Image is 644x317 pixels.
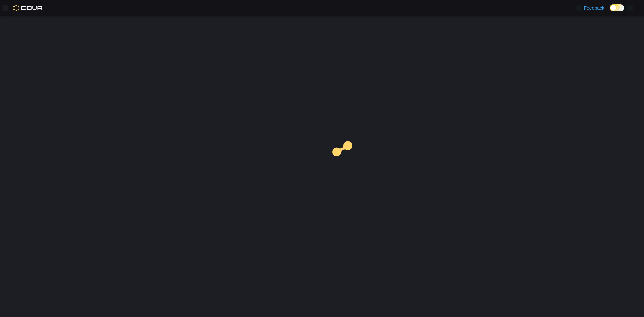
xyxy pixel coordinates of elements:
img: cova-loader [322,136,372,187]
span: Dark Mode [610,11,610,12]
input: Dark Mode [610,4,624,11]
span: Feedback [584,5,604,11]
img: Cova [13,5,43,11]
a: Feedback [573,1,607,15]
